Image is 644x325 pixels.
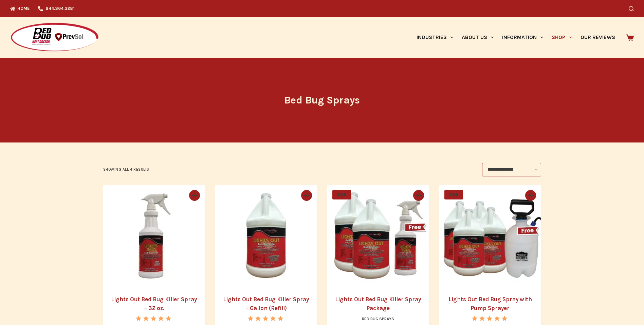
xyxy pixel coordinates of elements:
[412,17,619,58] nav: Primary
[472,316,508,321] div: Rated 5.00 out of 5
[189,190,200,201] button: Quick view toggle
[103,167,150,173] p: Showing all 4 results
[413,190,424,201] button: Quick view toggle
[332,190,351,199] span: SALE
[103,185,205,287] img: Lights Out Bed Bug Killer Spray - 32 oz.
[111,296,197,311] a: Lights Out Bed Bug Killer Spray – 32 oz.
[327,185,429,287] img: Lights Out Bed Bug Spray Package with two gallons and one 32 oz
[576,17,619,58] a: Our Reviews
[629,6,634,11] button: Search
[248,316,284,321] div: Rated 5.00 out of 5
[103,185,205,287] picture: lights-out-qt-sprayer
[195,93,449,108] h1: Bed Bug Sprays
[439,185,541,287] a: Lights Out Bed Bug Spray with Pump Sprayer
[223,296,309,311] a: Lights Out Bed Bug Killer Spray – Gallon (Refill)
[498,17,548,58] a: Information
[215,185,317,287] img: Lights Out Bed Bug Killer Spray - Gallon (Refill)
[457,17,498,58] a: About Us
[327,185,429,287] a: Lights Out Bed Bug Killer Spray Package
[10,22,99,53] img: Prevsol/Bed Bug Heat Doctor
[412,17,457,58] a: Industries
[215,185,317,287] picture: lights-out-gallon
[335,296,421,311] a: Lights Out Bed Bug Killer Spray Package
[301,190,312,201] button: Quick view toggle
[327,185,429,287] picture: LightsOutPackage
[448,296,532,311] a: Lights Out Bed Bug Spray with Pump Sprayer
[525,190,536,201] button: Quick view toggle
[444,190,463,199] span: SALE
[362,317,394,321] a: Bed Bug Sprays
[136,316,172,321] div: Rated 5.00 out of 5
[548,17,576,58] a: Shop
[482,163,541,176] select: Shop order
